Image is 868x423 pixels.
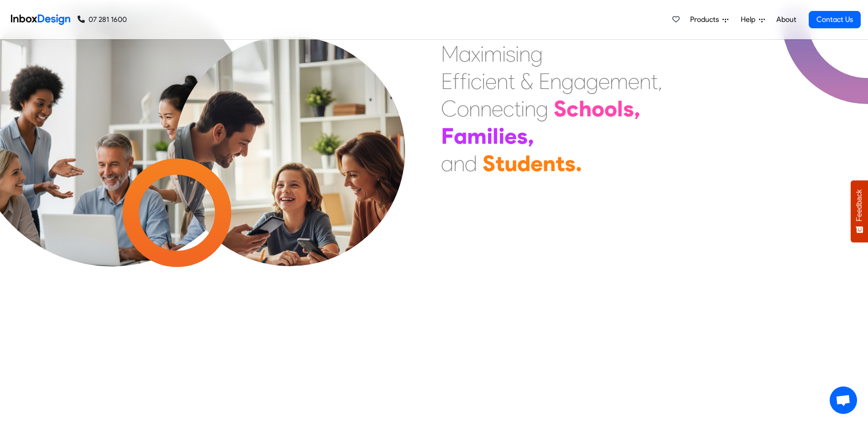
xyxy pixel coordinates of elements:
[508,68,515,95] div: t
[543,150,556,177] div: n
[690,14,722,25] span: Products
[492,95,503,122] div: e
[480,95,492,122] div: n
[530,40,543,68] div: g
[146,36,433,324] img: parents_with_child.png
[506,40,515,68] div: s
[495,150,504,177] div: t
[441,68,452,95] div: E
[610,68,628,95] div: m
[482,68,485,95] div: i
[617,95,623,122] div: l
[441,150,453,177] div: a
[503,95,514,122] div: c
[465,150,477,177] div: d
[519,40,530,68] div: n
[550,68,561,95] div: n
[651,68,658,95] div: t
[493,122,499,150] div: l
[454,122,467,150] div: a
[469,95,480,122] div: n
[517,122,528,150] div: s
[574,68,586,95] div: a
[484,40,502,68] div: m
[441,40,662,177] div: Maximising Efficient & Engagement, Connecting Schools, Families, and Students.
[809,11,861,28] a: Contact Us
[467,68,471,95] div: i
[78,14,127,25] a: 07 281 1600
[514,95,521,122] div: t
[634,95,640,122] div: ,
[471,40,480,68] div: x
[530,150,543,177] div: e
[441,40,459,68] div: M
[497,68,508,95] div: n
[528,122,534,150] div: ,
[567,95,579,122] div: c
[525,95,536,122] div: n
[499,122,504,150] div: i
[774,10,799,29] a: About
[441,122,454,150] div: F
[592,95,604,122] div: o
[502,40,506,68] div: i
[561,68,574,95] div: g
[741,14,759,25] span: Help
[485,68,497,95] div: e
[598,68,610,95] div: e
[459,40,471,68] div: a
[855,189,863,221] span: Feedback
[504,150,517,177] div: u
[471,68,482,95] div: c
[658,68,662,95] div: ,
[457,95,469,122] div: o
[539,68,550,95] div: E
[441,95,457,122] div: C
[515,40,519,68] div: i
[460,68,467,95] div: f
[556,150,565,177] div: t
[604,95,617,122] div: o
[480,40,484,68] div: i
[536,95,548,122] div: g
[628,68,639,95] div: e
[504,122,517,150] div: e
[467,122,487,150] div: m
[576,150,582,177] div: .
[737,10,769,29] a: Help
[487,122,493,150] div: i
[554,95,567,122] div: S
[517,150,530,177] div: d
[565,150,576,177] div: s
[453,150,465,177] div: n
[579,95,592,122] div: h
[520,68,533,95] div: &
[586,68,598,95] div: g
[623,95,634,122] div: s
[639,68,651,95] div: n
[686,10,732,29] a: Products
[483,150,495,177] div: S
[452,68,460,95] div: f
[851,180,868,242] button: Feedback - Show survey
[521,95,525,122] div: i
[830,386,857,414] div: Open chat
